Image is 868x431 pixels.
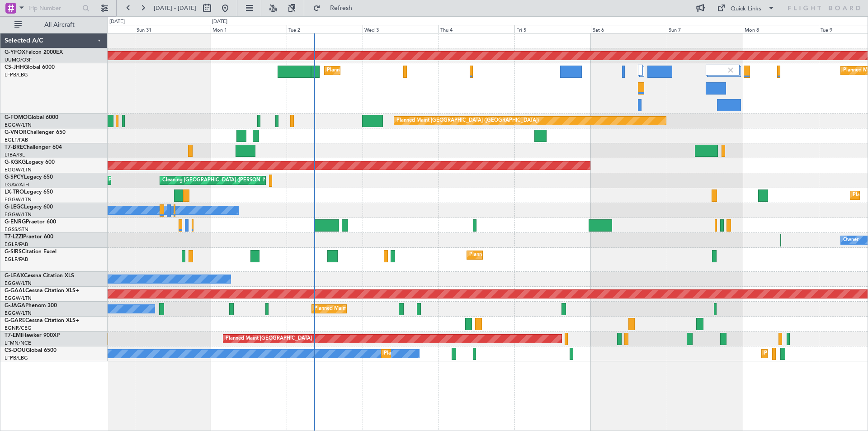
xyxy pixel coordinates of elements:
[322,5,360,11] span: Refresh
[5,115,28,120] span: G-FOMO
[5,166,32,173] a: EGGW/LTN
[5,333,60,338] a: T7-EMIHawker 900XP
[5,71,28,78] a: LFPB/LBG
[5,57,32,63] a: UUMO/OSF
[5,295,32,302] a: EGGW/LTN
[5,303,25,308] span: G-JAGA
[108,174,212,187] div: Planned Maint Athens ([PERSON_NAME] Intl)
[5,355,28,361] a: LFPB/LBG
[667,25,743,33] div: Sun 7
[109,18,125,26] div: [DATE]
[396,114,539,128] div: Planned Maint [GEOGRAPHIC_DATA] ([GEOGRAPHIC_DATA])
[211,25,287,33] div: Mon 1
[5,288,79,294] a: G-GAALCessna Citation XLS+
[5,325,32,332] a: EGNR/CEG
[5,226,28,233] a: EGSS/STN
[5,130,66,135] a: G-VNORChallenger 650
[5,273,24,279] span: G-LEAX
[5,130,27,135] span: G-VNOR
[5,115,58,120] a: G-FOMOGlobal 6000
[5,318,79,323] a: G-GARECessna Citation XLS+
[226,332,312,346] div: Planned Maint [GEOGRAPHIC_DATA]
[5,273,74,279] a: G-LEAXCessna Citation XLS
[154,4,196,12] span: [DATE] - [DATE]
[5,256,28,263] a: EGLF/FAB
[10,18,98,32] button: All Aircraft
[24,22,95,28] span: All Aircraft
[5,122,32,128] a: EGGW/LTN
[5,137,28,143] a: EGLF/FAB
[28,1,80,15] input: Trip Number
[843,233,859,247] div: Owner
[5,160,26,165] span: G-KGKG
[5,175,53,180] a: G-SPCYLegacy 650
[5,145,62,150] a: T7-BREChallenger 604
[5,204,24,210] span: G-LEGC
[5,160,55,165] a: G-KGKGLegacy 600
[5,152,25,158] a: LTBA/ISL
[287,25,363,33] div: Tue 2
[591,25,667,33] div: Sat 6
[162,174,290,187] div: Cleaning [GEOGRAPHIC_DATA] ([PERSON_NAME] Intl)
[5,318,25,323] span: G-GARE
[5,310,32,317] a: EGGW/LTN
[384,347,526,360] div: Planned Maint [GEOGRAPHIC_DATA] ([GEOGRAPHIC_DATA])
[5,303,57,308] a: G-JAGAPhenom 300
[135,25,211,33] div: Sun 31
[5,249,57,255] a: G-SIRSCitation Excel
[5,234,53,240] a: T7-LZZIPraetor 600
[5,219,26,225] span: G-ENRG
[439,25,514,33] div: Thu 4
[5,211,32,218] a: EGGW/LTN
[5,65,24,70] span: CS-JHH
[5,204,53,210] a: G-LEGCLegacy 600
[309,1,363,15] button: Refresh
[469,248,612,262] div: Planned Maint [GEOGRAPHIC_DATA] ([GEOGRAPHIC_DATA])
[5,333,22,338] span: T7-EMI
[5,340,31,346] a: LFMN/NCE
[314,302,457,316] div: Planned Maint [GEOGRAPHIC_DATA] ([GEOGRAPHIC_DATA])
[5,288,25,294] span: G-GAAL
[726,66,735,74] img: gray-close.svg
[5,65,55,70] a: CS-JHHGlobal 6000
[731,5,761,14] div: Quick Links
[5,241,28,248] a: EGLF/FAB
[5,348,26,353] span: CS-DOU
[5,196,32,203] a: EGGW/LTN
[5,50,63,55] a: G-YFOXFalcon 2000EX
[5,249,22,255] span: G-SIRS
[743,25,819,33] div: Mon 8
[712,1,779,15] button: Quick Links
[5,181,29,188] a: LGAV/ATH
[5,234,23,240] span: T7-LZZI
[212,18,227,26] div: [DATE]
[327,64,469,77] div: Planned Maint [GEOGRAPHIC_DATA] ([GEOGRAPHIC_DATA])
[5,145,23,150] span: T7-BRE
[363,25,439,33] div: Wed 3
[5,280,32,287] a: EGGW/LTN
[5,189,53,195] a: LX-TROLegacy 650
[514,25,590,33] div: Fri 5
[5,189,24,195] span: LX-TRO
[5,348,57,353] a: CS-DOUGlobal 6500
[5,219,56,225] a: G-ENRGPraetor 600
[5,50,25,55] span: G-YFOX
[5,175,24,180] span: G-SPCY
